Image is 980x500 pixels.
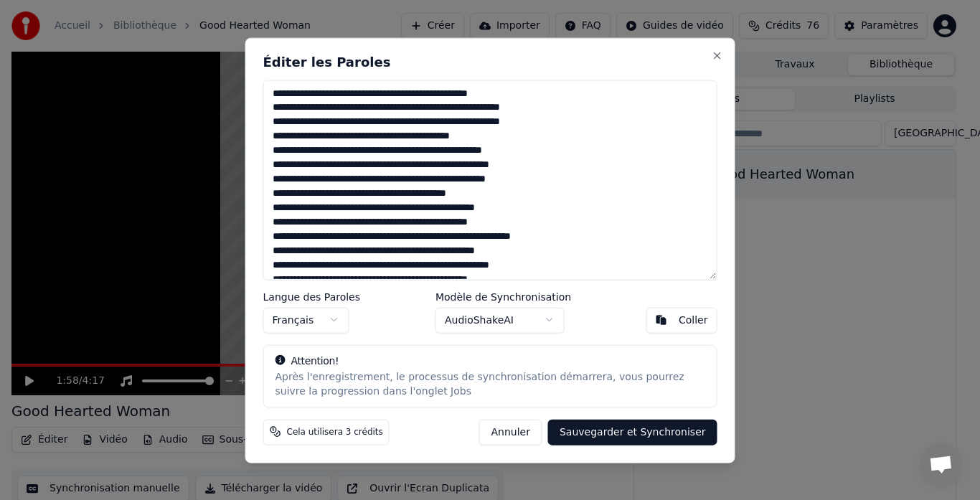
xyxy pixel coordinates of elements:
[646,307,717,333] button: Coller
[548,419,717,445] button: Sauvegarder et Synchroniser
[679,313,708,327] div: Coller
[263,55,717,68] h2: Éditer les Paroles
[275,369,705,398] div: Après l'enregistrement, le processus de synchronisation démarrera, vous pourrez suivre la progres...
[263,291,361,301] label: Langue des Paroles
[435,291,571,301] label: Modèle de Synchronisation
[275,354,705,368] div: Attention!
[287,426,383,438] span: Cela utilisera 3 crédits
[479,419,542,445] button: Annuler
